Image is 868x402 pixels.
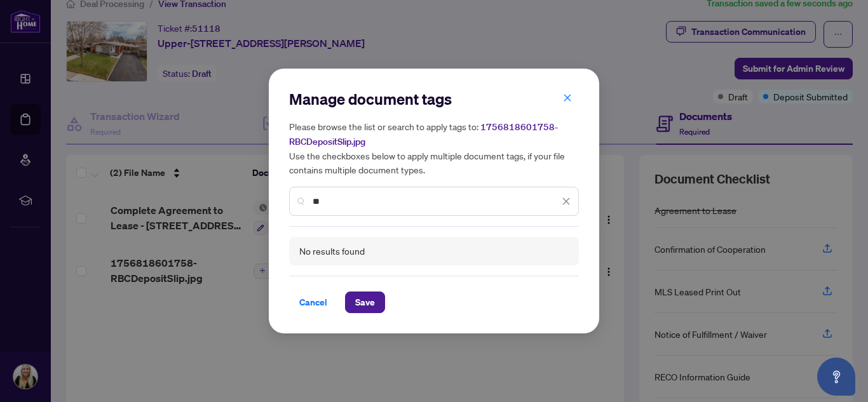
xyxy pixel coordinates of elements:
span: Save [355,292,375,312]
button: Save [345,291,385,313]
span: Cancel [299,292,327,312]
button: Open asap [817,358,855,396]
span: close [563,93,572,102]
h5: Please browse the list or search to apply tags to: Use the checkboxes below to apply multiple doc... [289,119,579,177]
h2: Manage document tags [289,89,579,109]
div: No results found [299,245,365,258]
span: 1756818601758-RBCDepositSlip.jpg [289,121,558,147]
span: close [562,197,571,206]
button: Cancel [289,291,337,313]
